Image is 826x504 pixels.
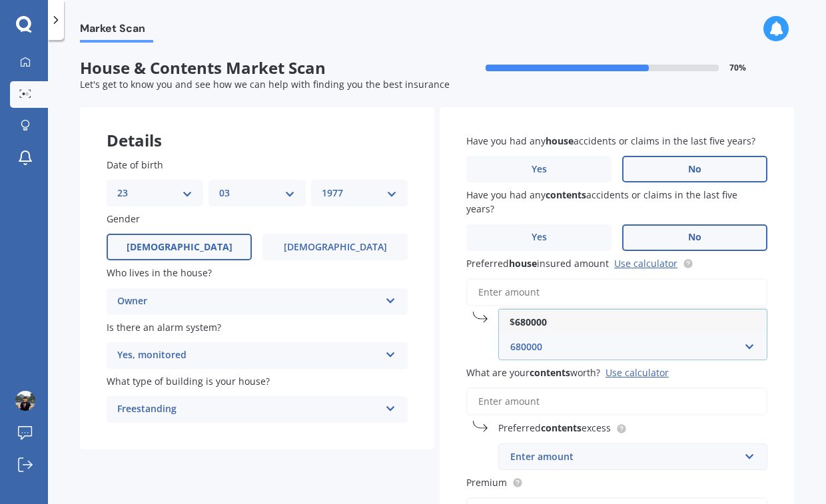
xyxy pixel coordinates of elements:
img: ACg8ocKc0YwqvVOtjBkn_Ir1pbp3byYKypA29y8KNdATbas3EbBsOf78ag=s96-c [15,391,35,411]
a: Use calculator [614,257,677,270]
div: Freestanding [117,401,380,417]
div: Use calculator [606,366,669,379]
span: House & Contents Market Scan [80,59,437,78]
b: 680000 [515,316,547,328]
span: Have you had any accidents or claims in the last five years? [466,134,755,147]
b: house [546,134,574,147]
b: contents [546,188,586,201]
div: Details [80,107,434,147]
span: Let's get to know you and see how we can help with finding you the best insurance [80,78,450,91]
span: No [688,232,701,243]
span: Preferred insured amount [466,257,609,270]
span: Date of birth [107,158,163,171]
div: Yes, monitored [117,348,380,364]
span: $ [510,316,547,328]
span: No [688,164,701,175]
span: Gender [107,212,140,225]
span: Yes [532,232,547,243]
span: [DEMOGRAPHIC_DATA] [127,242,232,253]
input: Enter amount [466,387,767,415]
b: contents [530,366,570,379]
span: Have you had any accidents or claims in the last five years? [466,188,737,215]
div: Owner [117,294,380,310]
span: Is there an alarm system? [107,321,221,334]
span: Yes [532,164,547,175]
div: Enter amount [510,449,739,464]
span: [DEMOGRAPHIC_DATA] [284,242,387,253]
span: What type of building is your house? [107,375,270,387]
span: Market Scan [80,22,153,40]
input: Enter amount [466,278,767,306]
span: Who lives in the house? [107,267,212,280]
span: What are your worth? [466,366,600,379]
b: house [509,257,537,270]
span: Premium [466,476,507,489]
b: contents [541,422,582,435]
span: 70 % [729,63,746,73]
span: Preferred excess [498,422,611,435]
